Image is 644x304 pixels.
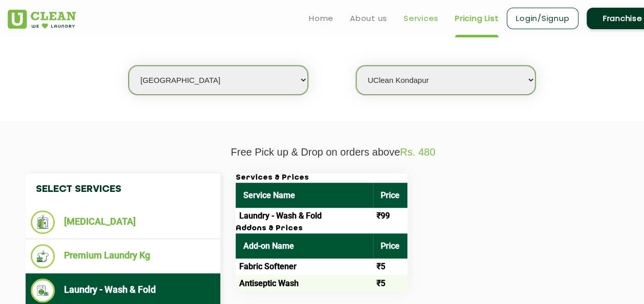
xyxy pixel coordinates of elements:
[455,12,498,25] a: Pricing List
[31,244,55,268] img: Premium Laundry Kg
[31,278,55,302] img: Laundry - Wash & Fold
[236,208,373,224] td: Laundry - Wash & Fold
[236,275,373,291] td: Antiseptic Wash
[373,275,407,291] td: ₹5
[31,278,215,302] li: Laundry - Wash & Fold
[31,210,55,234] img: Dry Cleaning
[373,233,407,258] th: Price
[404,12,439,25] a: Services
[373,183,407,208] th: Price
[31,210,215,234] li: [MEDICAL_DATA]
[236,183,373,208] th: Service Name
[507,8,578,29] a: Login/Signup
[373,208,407,224] td: ₹99
[236,224,407,233] h3: Addons & Prices
[31,244,215,268] li: Premium Laundry Kg
[309,12,334,25] a: Home
[8,10,76,29] img: UClean Laundry and Dry Cleaning
[350,12,387,25] a: About us
[373,258,407,275] td: ₹5
[26,173,220,205] h4: Select Services
[236,258,373,275] td: Fabric Softener
[400,146,435,158] span: Rs. 480
[236,173,407,183] h3: Services & Prices
[236,233,373,258] th: Add-on Name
